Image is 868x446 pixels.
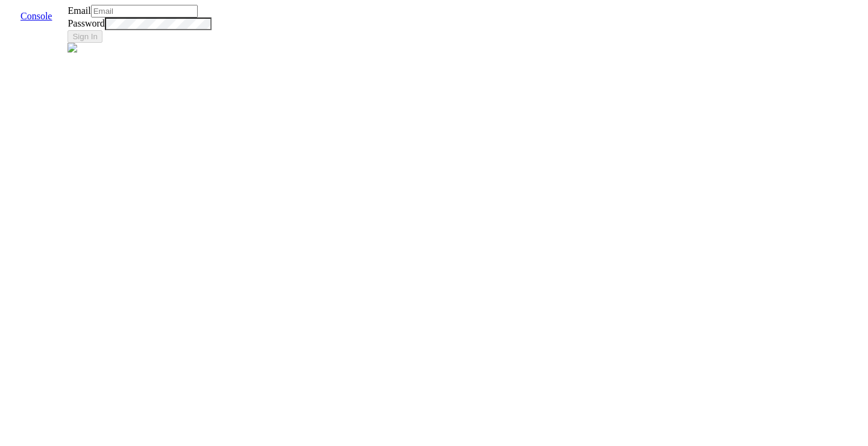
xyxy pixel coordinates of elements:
[91,5,198,18] input: Email
[68,5,90,16] label: Email
[68,18,104,28] label: Password
[11,11,61,21] a: Console
[68,30,102,43] button: Sign In
[68,43,77,53] img: azure.svg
